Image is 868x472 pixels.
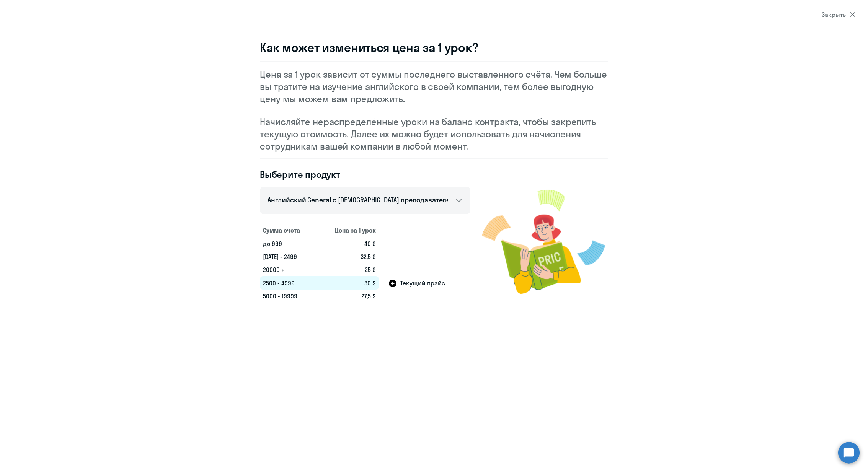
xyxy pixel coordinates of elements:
td: 25 $ [317,263,379,276]
td: 40 $ [317,237,379,250]
img: modal-image.png [482,181,608,303]
th: Сумма счета [260,223,317,237]
td: 20000 + [260,263,317,276]
div: Закрыть [822,10,855,19]
td: 30 $ [317,276,379,290]
td: 2500 - 4999 [260,276,317,290]
td: 27,5 $ [317,290,379,303]
h3: Как может измениться цена за 1 урок? [260,40,608,55]
td: 32,5 $ [317,250,379,263]
p: Начисляйте нераспределённые уроки на баланс контракта, чтобы закрепить текущую стоимость. Далее и... [260,116,608,152]
h4: Выберите продукт [260,168,470,181]
p: Цена за 1 урок зависит от суммы последнего выставленного счёта. Чем больше вы тратите на изучение... [260,68,608,105]
th: Цена за 1 урок [317,223,379,237]
td: 5000 - 19999 [260,290,317,303]
td: [DATE] - 2499 [260,250,317,263]
td: до 999 [260,237,317,250]
td: Текущий прайс [379,276,470,290]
